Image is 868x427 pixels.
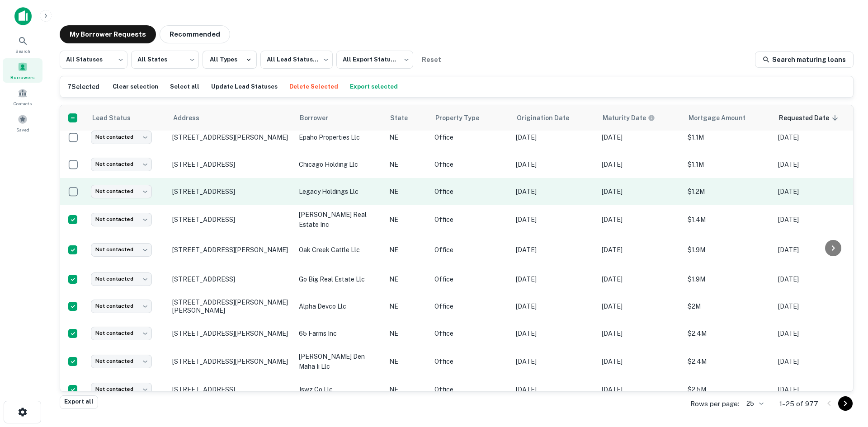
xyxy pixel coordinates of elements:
[389,328,425,338] p: NE
[299,210,380,230] p: [PERSON_NAME] real estate inc
[172,133,290,141] p: [STREET_ADDRESS][PERSON_NAME]
[389,301,425,311] p: NE
[389,357,425,366] p: NE
[603,113,655,123] div: Maturity dates displayed may be estimated. Please contact the lender for the most accurate maturi...
[434,274,507,284] p: Office
[778,385,855,394] p: [DATE]
[688,385,769,394] p: $2.5M
[299,132,380,142] p: epaho properties llc
[389,132,425,142] p: NE
[172,188,290,196] p: [STREET_ADDRESS]
[516,215,593,225] p: [DATE]
[603,113,646,123] h6: Maturity Date
[287,80,340,94] button: Delete Selected
[602,301,679,311] p: [DATE]
[434,357,507,366] p: Office
[516,301,593,311] p: [DATE]
[688,274,769,284] p: $1.9M
[688,160,769,169] p: $1.1M
[91,300,152,313] div: Not contacted
[517,113,581,123] span: Origination Date
[389,187,425,197] p: NE
[172,216,290,224] p: [STREET_ADDRESS]
[688,132,769,142] p: $1.1M
[434,215,507,225] p: Office
[3,111,42,135] a: Saved
[91,355,152,368] div: Not contacted
[60,25,156,43] button: My Borrower Requests
[203,51,257,69] button: All Types
[172,385,290,394] p: [STREET_ADDRESS]
[602,357,679,366] p: [DATE]
[688,328,769,338] p: $2.4M
[838,396,853,411] button: Go to next page
[172,329,290,338] p: [STREET_ADDRESS][PERSON_NAME]
[92,113,142,123] span: Lead Status
[516,357,593,366] p: [DATE]
[434,160,507,169] p: Office
[688,215,769,225] p: $1.4M
[299,328,380,338] p: 65 farms inc
[434,187,507,197] p: Office
[516,187,593,197] p: [DATE]
[516,245,593,255] p: [DATE]
[60,395,98,409] button: Export all
[299,160,380,169] p: chicago holding llc
[511,105,597,131] th: Origination Date
[60,48,127,71] div: All Statuses
[172,160,290,169] p: [STREET_ADDRESS]
[336,48,413,71] div: All Export Statuses
[14,7,32,25] img: capitalize-icon.png
[300,113,340,123] span: Borrower
[3,58,42,83] a: Borrowers
[91,158,152,171] div: Not contacted
[294,105,385,131] th: Borrower
[434,385,507,394] p: Office
[743,397,765,410] div: 25
[131,48,199,71] div: All States
[688,187,769,197] p: $1.2M
[778,132,855,142] p: [DATE]
[434,132,507,142] p: Office
[434,245,507,255] p: Office
[688,357,769,366] p: $2.4M
[91,131,152,144] div: Not contacted
[168,105,294,131] th: Address
[690,399,739,409] p: Rows per page:
[779,113,841,123] span: Requested Date
[417,51,446,69] button: Reset
[91,243,152,256] div: Not contacted
[778,215,855,225] p: [DATE]
[299,385,380,394] p: jswz co llc
[348,80,400,94] button: Export selected
[173,113,211,123] span: Address
[602,245,679,255] p: [DATE]
[3,84,42,109] a: Contacts
[10,74,35,81] span: Borrowers
[516,328,593,338] p: [DATE]
[91,185,152,198] div: Not contacted
[91,213,152,226] div: Not contacted
[160,25,230,43] button: Recommended
[14,100,32,107] span: Contacts
[683,105,774,131] th: Mortgage Amount
[778,357,855,366] p: [DATE]
[299,187,380,197] p: legacy holdings llc
[299,352,380,371] p: [PERSON_NAME] den maha ii llc
[390,113,420,123] span: State
[209,80,280,94] button: Update Lead Statuses
[260,48,333,71] div: All Lead Statuses
[778,187,855,197] p: [DATE]
[755,52,854,68] a: Search maturing loans
[91,327,152,340] div: Not contacted
[823,355,868,398] iframe: Chat Widget
[778,274,855,284] p: [DATE]
[389,385,425,394] p: NE
[516,385,593,394] p: [DATE]
[16,126,29,133] span: Saved
[172,298,290,314] p: [STREET_ADDRESS][PERSON_NAME][PERSON_NAME]
[688,301,769,311] p: $2M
